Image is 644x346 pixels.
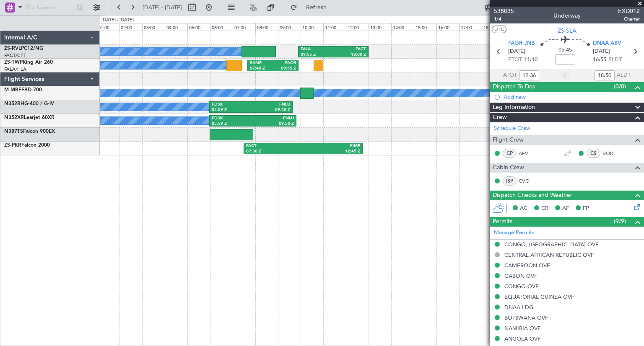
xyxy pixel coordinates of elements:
[504,262,550,269] div: CAMEROON OVF
[482,23,504,31] div: 18:00
[303,143,360,149] div: FIMP
[541,204,548,213] span: CR
[119,23,142,31] div: 02:00
[595,70,615,80] input: --:--
[323,23,346,31] div: 11:00
[494,124,530,133] a: Schedule Crew
[165,23,187,31] div: 04:00
[504,283,538,290] div: CONGO OVF
[508,56,522,64] span: ETOT
[614,217,626,226] span: (9/9)
[4,129,55,134] a: N387TSFalcon 900EX
[187,23,210,31] div: 05:00
[618,7,640,15] span: EXD012
[520,204,527,213] span: AC
[519,177,538,185] a: CVO
[587,149,600,158] div: CS
[524,56,538,64] span: 11:10
[4,60,23,65] span: ZS-TWP
[4,46,21,51] span: ZS-RVL
[504,335,540,342] div: ANGOLA OVF
[492,26,506,33] button: UTC
[301,23,323,31] div: 10:00
[212,116,253,121] div: FDSK
[493,217,512,227] span: Permits
[101,17,134,24] div: [DATE] - [DATE]
[251,102,291,108] div: FNLU
[493,103,535,112] span: Leg Information
[436,23,459,31] div: 16:00
[4,88,24,93] span: M-MBFF
[503,176,517,186] div: ISP
[493,163,524,173] span: Cabin Crew
[494,229,535,237] a: Manage Permits
[608,56,622,64] span: ELDT
[212,121,253,127] div: 05:59 Z
[493,82,535,92] span: Dispatch To-Dos
[558,26,576,35] span: ZS-SLA
[504,251,594,258] div: CENTRAL AFRICAN REPUBLIC OVF
[333,46,366,52] div: FACT
[273,66,296,72] div: 09:55 Z
[369,23,391,31] div: 13:00
[503,149,517,158] div: CP
[246,149,303,155] div: 07:30 Z
[459,23,482,31] div: 17:00
[278,23,301,31] div: 09:00
[562,204,569,213] span: AF
[4,143,21,148] span: ZS-PKR
[26,1,74,14] input: Trip Number
[346,23,369,31] div: 12:00
[617,71,631,80] span: ALDT
[301,46,333,52] div: FALA
[508,39,535,48] span: FAOR JNB
[618,15,640,23] span: Charter
[4,46,43,51] a: ZS-RVLPC12/NG
[504,93,640,101] div: Add new
[255,23,278,31] div: 08:00
[493,113,507,122] span: Crew
[414,23,436,31] div: 15:00
[4,52,26,59] a: FACT/CPT
[494,15,514,23] span: 1/4
[508,47,525,56] span: [DATE]
[4,101,54,106] a: N352BHG-400 / G-IV
[301,52,333,58] div: 09:55 Z
[253,116,294,121] div: FNLU
[143,4,182,11] span: [DATE] - [DATE]
[253,121,294,127] div: 09:50 Z
[519,150,538,157] a: AFV
[593,56,606,64] span: 16:55
[233,23,255,31] div: 07:00
[212,107,251,113] div: 05:59 Z
[493,191,572,200] span: Dispatch Checks and Weather
[504,314,548,321] div: BOTSWANA OVF
[602,150,621,157] a: BOR
[299,5,334,10] span: Refresh
[250,60,273,66] div: SAMR
[504,304,533,311] div: DNAA LDG
[210,23,233,31] div: 06:00
[4,88,42,93] a: M-MBFFBD-700
[614,82,626,91] span: (0/0)
[504,272,537,279] div: GABON OVF
[503,71,517,80] span: ATOT
[4,143,50,148] a: ZS-PKRFalcon 2000
[4,101,24,106] span: N352BH
[4,115,55,120] a: N352XRLearjet 60XR
[593,47,610,56] span: [DATE]
[273,60,296,66] div: FAOR
[4,66,26,72] a: FALA/HLA
[4,60,53,65] a: ZS-TWPKing Air 260
[504,325,540,332] div: NAMIBIA OVF
[391,23,414,31] div: 14:00
[504,293,574,300] div: EQUATORIAL GUINEA OVF
[212,102,251,108] div: FDSK
[96,23,119,31] div: 01:00
[286,1,337,14] button: Refresh
[246,143,303,149] div: FACT
[593,39,621,48] span: DNAA ABV
[519,70,539,80] input: --:--
[558,46,572,54] span: 05:45
[553,11,581,20] div: Underway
